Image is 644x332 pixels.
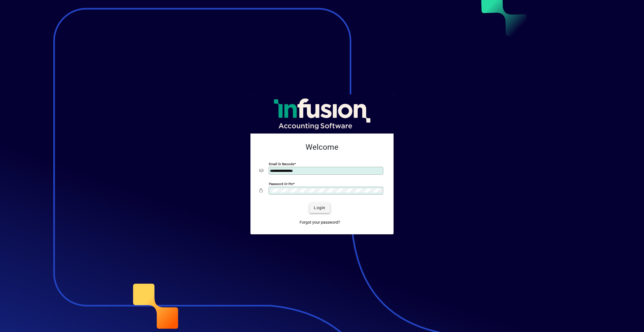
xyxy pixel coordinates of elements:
mat-label: Email or Barcode [269,162,294,166]
h2: Welcome [259,142,385,152]
span: Forgot your password? [300,219,340,225]
a: Forgot your password? [297,218,342,228]
mat-label: Password or Pin [269,182,293,186]
span: Login [314,205,325,211]
button: Login [309,203,330,213]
